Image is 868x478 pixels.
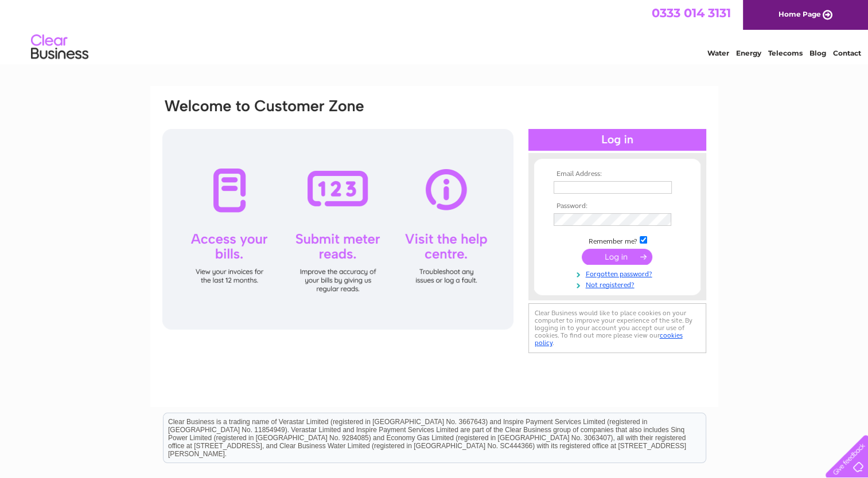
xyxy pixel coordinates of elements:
[551,202,684,210] th: Password:
[652,6,731,20] a: 0333 014 3131
[768,49,803,57] a: Telecoms
[30,30,89,65] img: logo.png
[164,6,706,56] div: Clear Business is a trading name of Verastar Limited (registered in [GEOGRAPHIC_DATA] No. 3667643...
[554,279,684,289] a: Not registered?
[833,49,861,57] a: Contact
[707,49,729,57] a: Water
[551,170,684,178] th: Email Address:
[528,303,706,353] div: Clear Business would like to place cookies on your computer to improve your experience of the sit...
[582,249,652,265] input: Submit
[551,234,684,246] td: Remember me?
[736,49,761,57] a: Energy
[554,268,684,279] a: Forgotten password?
[535,331,683,347] a: cookies policy
[809,49,826,57] a: Blog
